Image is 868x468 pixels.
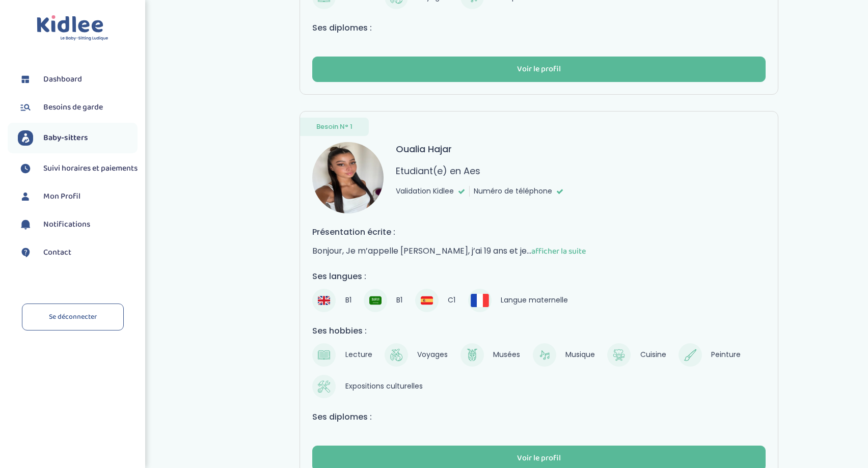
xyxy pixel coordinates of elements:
[474,186,552,197] span: Numéro de téléphone
[22,304,124,331] a: Se déconnecter
[517,453,561,464] div: Voir le profil
[18,217,138,232] a: Notifications
[392,293,407,308] span: B1
[312,410,766,423] h4: Ses diplomes :
[18,161,33,176] img: suivihoraire.svg
[396,164,480,178] p: Etudiant(e) en Aes
[444,293,460,308] span: C1
[43,162,138,175] span: Suivi horaires et paiements
[43,246,71,259] span: Contact
[18,72,138,87] a: Dashboard
[531,245,586,258] span: afficher la suite
[18,72,33,87] img: dashboard.svg
[497,293,573,308] span: Langue maternelle
[18,245,138,260] a: Contact
[341,379,427,394] span: Expositions culturelles
[18,161,138,176] a: Suivi horaires et paiements
[517,64,561,75] div: Voir le profil
[413,348,452,362] span: Voyages
[341,293,356,308] span: B1
[312,244,766,258] p: Bonjour, Je m’appelle [PERSON_NAME], j’ai 19 ans et je...
[312,21,766,34] h4: Ses diplomes :
[18,130,138,146] a: Baby-sitters
[341,348,376,362] span: Lecture
[489,348,525,362] span: Musées
[18,189,138,204] a: Mon Profil
[43,73,82,86] span: Dashboard
[18,100,33,115] img: besoin.svg
[707,348,745,362] span: Peinture
[312,57,766,82] button: Voir le profil
[316,122,352,132] span: Besoin N° 1
[318,294,330,307] img: Anglais
[636,348,670,362] span: Cuisine
[18,100,138,115] a: Besoins de garde
[561,348,600,362] span: Musique
[43,190,80,203] span: Mon Profil
[18,130,33,146] img: babysitters.svg
[43,218,90,231] span: Notifications
[18,189,33,204] img: profil.svg
[312,226,766,238] h4: Présentation écrite :
[312,324,766,337] h4: Ses hobbies :
[43,132,88,144] span: Baby-sitters
[312,270,766,283] h4: Ses langues :
[18,217,33,232] img: notification.svg
[312,142,384,213] img: avatar
[37,15,108,41] img: logo.svg
[421,294,433,307] img: Espagnol
[396,142,452,156] h3: Oualia Hajar
[396,186,454,197] span: Validation Kidlee
[43,101,103,114] span: Besoins de garde
[18,245,33,260] img: contact.svg
[369,294,382,307] img: Arabe
[471,294,489,307] img: Français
